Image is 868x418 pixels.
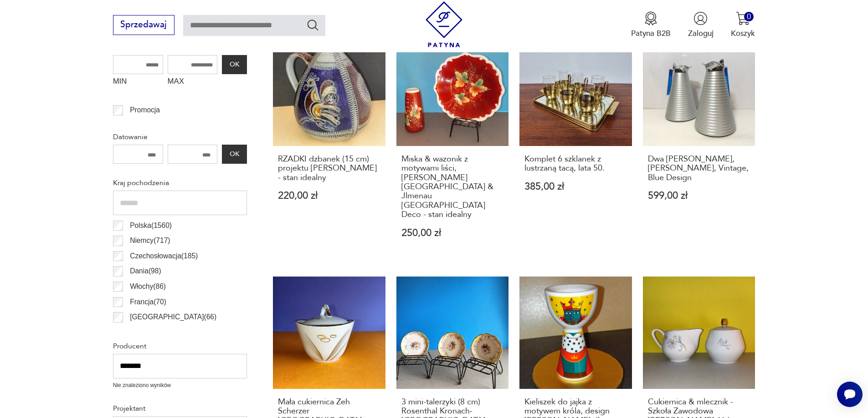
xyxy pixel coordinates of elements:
[648,155,750,182] h3: Dwa [PERSON_NAME], [PERSON_NAME], Vintage, Blue Design
[631,11,671,39] button: Patyna B2B
[130,235,170,247] p: Niemcy ( 717 )
[401,155,504,220] h3: Miska & wazonik z motywami liści, [PERSON_NAME] [GEOGRAPHIC_DATA] & Jlmenau [GEOGRAPHIC_DATA] Dec...
[401,228,504,238] p: 250,00 zł
[306,18,319,31] button: Szukaj
[130,250,198,262] p: Czechosłowacja ( 185 )
[130,104,160,116] p: Promocja
[643,34,755,259] a: Dwa Termosy Alfi, Tassilo V. Grolman, Vintage, Blue DesignDwa [PERSON_NAME], [PERSON_NAME], Vinta...
[130,220,172,232] p: Polska ( 1560 )
[130,281,166,292] p: Włochy ( 86 )
[130,311,216,323] p: [GEOGRAPHIC_DATA] ( 66 )
[421,1,467,47] img: Patyna - sklep z meblami i dekoracjami vintage
[631,28,671,39] p: Patyna B2B
[837,382,863,407] iframe: Smartsupp widget button
[113,15,175,35] button: Sprzedawaj
[648,191,750,201] p: 599,00 zł
[693,11,708,25] img: Ikonka użytkownika
[688,28,714,39] p: Zaloguj
[113,381,247,390] p: Nie znaleziono wyników
[524,155,627,173] h3: Komplet 6 szklanek z lustrzaną tacą, lata 50.
[130,265,161,277] p: Dania ( 98 )
[731,28,755,39] p: Koszyk
[278,155,380,182] h3: RZADKI dzbanek (15 cm) projektu [PERSON_NAME] - stan idealny
[278,191,380,201] p: 220,00 zł
[130,296,166,308] p: Francja ( 70 )
[113,74,163,91] label: MIN
[631,11,671,39] a: Ikona medaluPatyna B2B
[222,145,247,164] button: OK
[396,34,509,259] a: Miska & wazonik z motywami liści, Edmund Kruger Germany & Jlmenau Germany_Art Deco - stan idealny...
[644,11,658,25] img: Ikona medalu
[113,340,247,352] p: Producent
[731,11,755,39] button: 0Koszyk
[130,327,169,338] p: Szwecja ( 48 )
[519,34,632,259] a: Komplet 6 szklanek z lustrzaną tacą, lata 50.Komplet 6 szklanek z lustrzaną tacą, lata 50.385,00 zł
[113,403,247,414] p: Projektant
[736,11,750,25] img: Ikona koszyka
[524,182,627,191] p: 385,00 zł
[222,55,247,74] button: OK
[113,131,247,143] p: Datowanie
[168,74,218,91] label: MAX
[273,34,385,259] a: RZADKI dzbanek (15 cm) projektu Elfriede Balzar-Kopp - stan idealnyRZADKI dzbanek (15 cm) projekt...
[744,12,754,21] div: 0
[113,22,175,29] a: Sprzedawaj
[113,177,247,189] p: Kraj pochodzenia
[688,11,714,39] button: Zaloguj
